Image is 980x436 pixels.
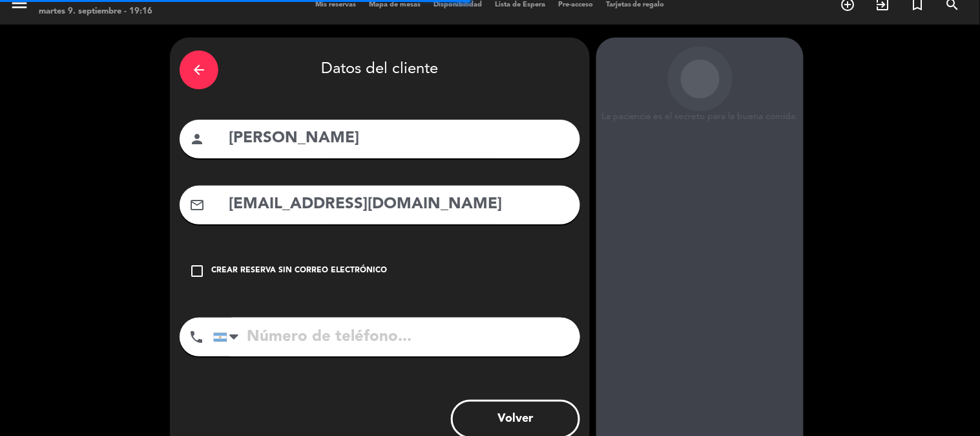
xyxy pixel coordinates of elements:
div: La paciencia es el secreto para la buena comida. [596,111,804,122]
i: person [189,131,205,147]
input: Nombre del cliente [227,125,570,152]
div: Argentina: +54 [214,318,244,356]
input: Número de teléfono... [213,318,580,356]
i: mail_outline [189,197,205,213]
div: Crear reserva sin correo electrónico [211,265,387,278]
div: Datos del cliente [180,47,580,93]
i: arrow_back [191,62,207,78]
span: Lista de Espera [488,1,552,8]
span: Pre-acceso [552,1,599,8]
i: phone [189,329,204,345]
span: Mis reservas [309,1,362,8]
span: Mapa de mesas [362,1,427,8]
input: Email del cliente [227,191,570,218]
span: Tarjetas de regalo [599,1,671,8]
i: check_box_outline_blank [189,263,205,279]
div: martes 9. septiembre - 19:16 [39,5,152,18]
span: Disponibilidad [427,1,488,8]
